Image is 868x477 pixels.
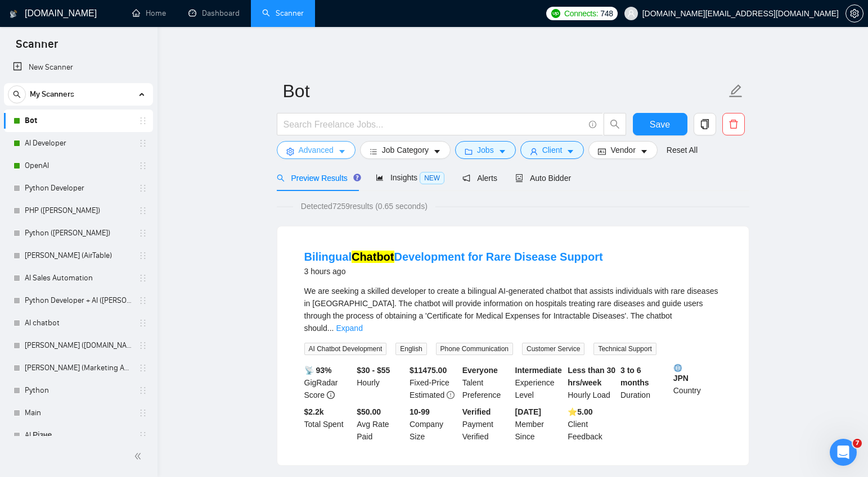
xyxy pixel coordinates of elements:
[138,296,147,305] span: holder
[542,144,563,156] span: Client
[277,174,285,182] span: search
[460,406,513,443] div: Payment Verified
[640,147,648,156] span: caret-down
[610,144,635,156] span: Vendor
[462,174,497,183] span: Alerts
[188,8,240,18] a: dashboardDashboard
[352,251,394,263] mark: Chatbot
[633,113,687,135] button: Save
[327,324,334,333] span: ...
[138,251,147,260] span: holder
[410,407,430,416] b: 10-99
[304,287,718,333] span: We are seeking a skilled developer to create a bilingual AI-generated chatbot that assists indivi...
[25,379,132,402] a: Python
[277,141,356,159] button: settingAdvancedcaret-down
[327,391,335,399] span: info-circle
[513,364,566,401] div: Experience Level
[25,312,132,334] a: AI chatbot
[513,406,566,443] div: Member Since
[522,343,584,355] span: Customer Service
[515,174,571,183] span: Auto Bidder
[132,8,166,18] a: homeHome
[25,424,132,447] a: AI Різне
[465,147,473,156] span: folder
[138,161,147,170] span: holder
[407,364,460,401] div: Fixed-Price
[138,116,147,125] span: holder
[138,408,147,417] span: holder
[566,147,574,156] span: caret-down
[515,366,562,375] b: Intermediate
[845,4,863,22] button: setting
[420,172,444,184] span: NEW
[354,364,407,401] div: Hourly
[462,366,498,375] b: Everyone
[338,147,346,156] span: caret-down
[304,265,603,278] div: 3 hours ago
[138,386,147,395] span: holder
[410,366,447,375] b: $ 11475.00
[830,439,857,466] iframe: Intercom live chat
[515,174,523,182] span: robot
[25,402,132,424] a: Main
[277,174,358,183] span: Preview Results
[515,407,541,416] b: [DATE]
[25,177,132,199] a: Python Developer
[846,9,863,18] span: setting
[722,113,745,135] button: delete
[10,5,17,23] img: logo
[25,155,132,177] a: OpenAI
[598,147,606,156] span: idcard
[13,56,144,79] a: New Scanner
[433,147,441,156] span: caret-down
[25,244,132,267] a: [PERSON_NAME] (AirTable)
[436,343,513,355] span: Phone Communication
[284,117,584,131] input: Search Freelance Jobs...
[667,144,698,156] a: Reset All
[520,141,584,159] button: userClientcaret-down
[604,119,626,129] span: search
[845,9,863,18] a: setting
[25,289,132,312] a: Python Developer + AI ([PERSON_NAME])
[336,324,362,333] a: Expand
[694,119,716,129] span: copy
[462,407,491,416] b: Verified
[723,119,744,129] span: delete
[304,251,603,263] a: BilingualChatbotDevelopment for Rare Disease Support
[407,406,460,443] div: Company Size
[8,90,25,98] span: search
[138,319,147,328] span: holder
[650,117,670,131] span: Save
[565,364,618,401] div: Hourly Load
[283,77,726,105] input: Scanner name...
[304,407,324,416] b: $ 2.2k
[302,364,355,401] div: GigRadar Score
[376,173,444,182] span: Insights
[8,85,26,103] button: search
[395,343,426,355] span: English
[352,172,362,183] div: Tooltip anchor
[25,110,132,132] a: Bot
[671,364,724,401] div: Country
[304,285,722,334] div: We are seeking a skilled developer to create a bilingual AI-generated chatbot that assists indivi...
[694,113,716,135] button: copy
[600,7,613,20] span: 748
[498,147,506,156] span: caret-down
[618,364,671,401] div: Duration
[530,147,538,156] span: user
[568,407,592,416] b: ⭐️ 5.00
[604,113,626,135] button: search
[410,390,444,399] span: Estimated
[589,121,596,128] span: info-circle
[25,132,132,155] a: AI Developer
[728,84,743,98] span: edit
[304,366,332,375] b: 📡 93%
[620,366,649,387] b: 3 to 6 months
[853,439,862,448] span: 7
[564,7,598,20] span: Connects:
[262,8,304,18] a: searchScanner
[627,10,635,17] span: user
[551,9,560,18] img: upwork-logo.png
[376,174,384,181] span: area-chart
[674,364,682,372] img: 🌐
